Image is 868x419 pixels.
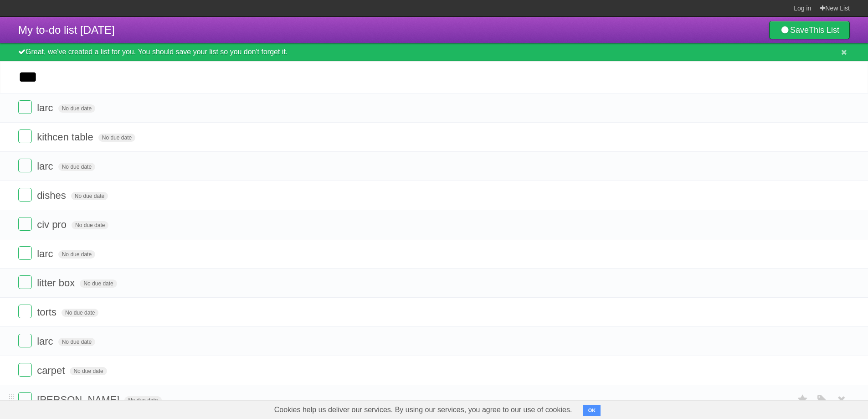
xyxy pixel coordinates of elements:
span: No due date [58,250,95,259]
span: My to-do list [DATE] [18,24,115,36]
label: Done [18,217,32,231]
span: No due date [58,338,95,346]
span: No due date [58,163,95,171]
label: Done [18,159,32,172]
label: Done [18,363,32,377]
button: OK [583,405,601,416]
span: No due date [80,279,117,288]
span: No due date [98,134,135,142]
label: Done [18,129,32,143]
span: No due date [70,367,107,375]
span: [PERSON_NAME] [37,394,122,405]
label: Done [18,275,32,289]
span: No due date [72,221,108,229]
span: No due date [58,104,95,113]
label: Done [18,305,32,318]
span: No due date [71,192,108,200]
span: torts [37,306,59,318]
label: Done [18,100,32,114]
label: Star task [794,392,812,407]
span: dishes [37,190,68,201]
span: larc [37,336,55,347]
span: No due date [62,309,98,317]
span: kithcen table [37,131,96,143]
span: litter box [37,277,77,289]
span: Cookies help us deliver our services. By using our services, you agree to our use of cookies. [265,401,581,419]
span: larc [37,248,55,259]
label: Done [18,246,32,260]
label: Done [18,334,32,347]
label: Done [18,188,32,202]
span: carpet [37,365,67,376]
label: Done [18,392,32,406]
b: This List [809,26,839,35]
span: No due date [124,396,161,404]
span: civ pro [37,219,69,230]
a: SaveThis List [769,21,850,39]
span: larc [37,102,55,114]
span: larc [37,160,55,172]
